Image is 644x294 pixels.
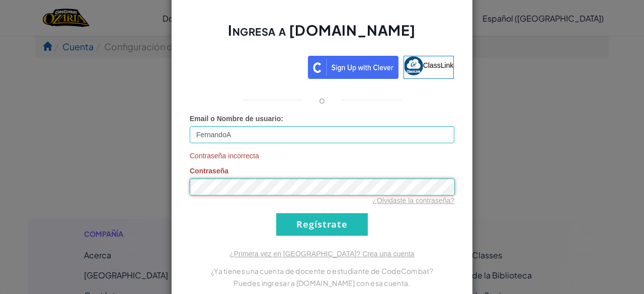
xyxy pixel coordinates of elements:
label: : [190,114,283,124]
input: Regístrate [276,213,368,236]
p: ¿Ya tienes una cuenta de docente o estudiante de CodeCombat? [190,265,454,277]
span: ClassLink [423,61,454,69]
img: classlink-logo-small.png [404,56,423,75]
p: o [319,94,325,106]
a: ¿Olvidaste la contraseña? [372,197,454,205]
span: Contraseña incorrecta [190,151,454,161]
img: clever_sso_button@2x.png [308,56,398,79]
a: ¿Primera vez en [GEOGRAPHIC_DATA]? Crea una cuenta [229,250,415,258]
h2: Ingresa a [DOMAIN_NAME] [190,21,454,50]
span: Email o Nombre de usuario [190,115,281,123]
iframe: Botón de Acceder con Google [185,55,308,77]
span: Contraseña [190,167,228,175]
p: Puedes ingresar a [DOMAIN_NAME] con esa cuenta. [190,277,454,289]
